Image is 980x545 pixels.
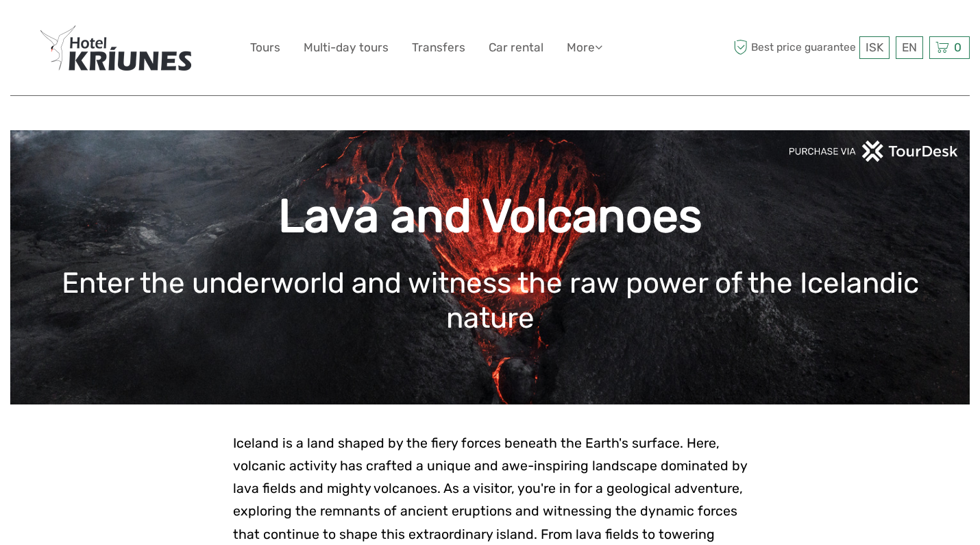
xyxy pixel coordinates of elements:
[250,38,280,58] a: Tours
[567,38,602,58] a: More
[304,38,389,58] a: Multi-day tours
[31,266,949,335] h1: Enter the underworld and witness the raw power of the Icelandic nature
[31,189,949,244] h1: Lava and Volcanoes
[866,40,883,54] span: ISK
[730,36,856,59] span: Best price guarantee
[952,40,964,54] span: 0
[412,38,465,58] a: Transfers
[896,36,923,59] div: EN
[489,38,543,58] a: Car rental
[788,141,959,162] img: PurchaseViaTourDeskwhite.png
[40,25,191,71] img: 410-7945424d-a010-4ae1-a993-2f39e882567d_logo_big.jpg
